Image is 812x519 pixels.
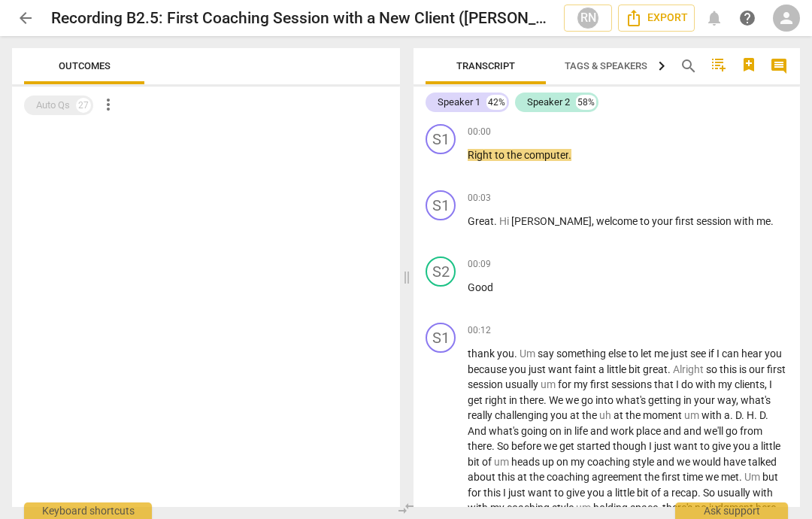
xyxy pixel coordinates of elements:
[517,471,529,483] span: at
[556,456,571,468] span: on
[614,409,626,421] span: at
[705,471,721,483] span: we
[468,456,482,468] span: bit
[675,502,788,519] div: Ask support
[468,281,493,293] span: Good
[662,502,695,514] span: there's
[577,440,613,452] span: started
[762,471,778,483] span: but
[507,149,524,161] span: the
[593,502,630,514] span: holding
[590,425,611,437] span: and
[695,378,718,390] span: with
[549,394,565,406] span: We
[683,425,704,437] span: and
[721,471,739,483] span: met
[570,409,582,421] span: at
[674,440,700,452] span: want
[542,456,556,468] span: up
[426,323,456,353] div: Change speaker
[753,487,773,499] span: with
[643,363,668,375] span: great
[511,215,592,227] span: [PERSON_NAME]
[505,378,541,390] span: usually
[676,378,681,390] span: I
[607,487,615,499] span: a
[508,487,528,499] span: just
[468,258,491,271] span: 00:09
[759,409,765,421] span: D
[626,409,643,421] span: the
[468,471,498,483] span: about
[734,215,756,227] span: with
[690,348,708,360] span: see
[529,363,548,375] span: just
[675,215,696,227] span: first
[701,409,724,421] span: with
[673,363,706,375] span: Filler word
[737,54,761,78] button: Add Bookmark
[486,95,507,110] div: 42%
[587,487,607,499] span: you
[654,348,671,360] span: me
[571,456,587,468] span: my
[765,378,769,390] span: ,
[739,363,749,375] span: is
[468,378,505,390] span: session
[511,440,544,452] span: before
[738,9,756,27] span: help
[544,440,559,452] span: we
[514,348,520,360] span: .
[771,215,774,227] span: .
[748,456,777,468] span: talked
[527,95,570,110] div: Speaker 2
[576,95,596,110] div: 58%
[99,96,117,114] span: more_vert
[611,378,654,390] span: sessions
[76,98,91,113] div: 27
[708,348,717,360] span: if
[717,348,722,360] span: I
[723,456,748,468] span: have
[489,425,521,437] span: what's
[649,440,654,452] span: I
[753,440,761,452] span: a
[468,149,495,161] span: Right
[468,348,497,360] span: thank
[468,440,492,452] span: there
[17,9,35,27] span: arrow_back
[599,409,614,421] span: Filler word
[671,487,698,499] span: recap
[598,363,607,375] span: a
[524,149,568,161] span: computer
[735,378,765,390] span: clients
[574,378,590,390] span: my
[717,487,753,499] span: usually
[663,487,671,499] span: a
[426,124,456,154] div: Change speaker
[564,5,612,32] button: RN
[520,394,544,406] span: there
[663,425,683,437] span: and
[498,471,517,483] span: this
[468,409,495,421] span: really
[749,363,767,375] span: our
[574,425,590,437] span: life
[587,456,632,468] span: coaching
[438,95,480,110] div: Speaker 1
[722,348,741,360] span: can
[637,487,651,499] span: bit
[581,394,595,406] span: go
[564,425,574,437] span: in
[648,394,683,406] span: getting
[468,487,483,499] span: for
[654,378,676,390] span: that
[677,54,701,78] button: Search
[520,348,538,360] span: Filler word
[668,363,673,375] span: .
[503,487,508,499] span: I
[554,487,566,499] span: to
[595,394,616,406] span: into
[756,215,771,227] span: me
[509,394,520,406] span: in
